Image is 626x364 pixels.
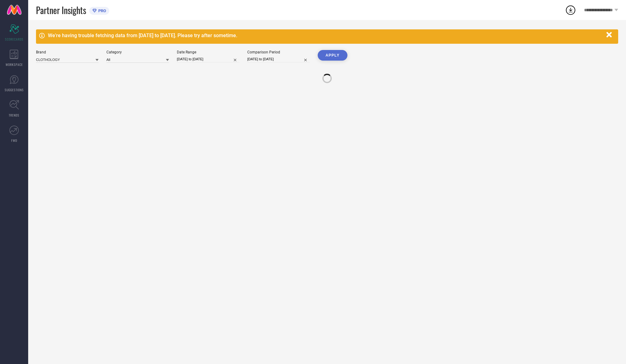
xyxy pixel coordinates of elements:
[36,50,99,54] div: Brand
[247,50,310,54] div: Comparison Period
[9,113,19,117] span: TRENDS
[106,50,169,54] div: Category
[5,37,23,42] span: SCORECARDS
[177,50,239,54] div: Date Range
[318,50,347,61] button: APPLY
[247,56,310,62] input: Select comparison period
[5,87,24,92] span: SUGGESTIONS
[6,62,23,67] span: WORKSPACE
[11,138,17,143] span: FWD
[97,8,106,13] span: PRO
[177,56,239,62] input: Select date range
[565,4,576,16] div: Open download list
[48,32,603,38] div: We're having trouble fetching data from [DATE] to [DATE]. Please try after sometime.
[36,4,86,17] span: Partner Insights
